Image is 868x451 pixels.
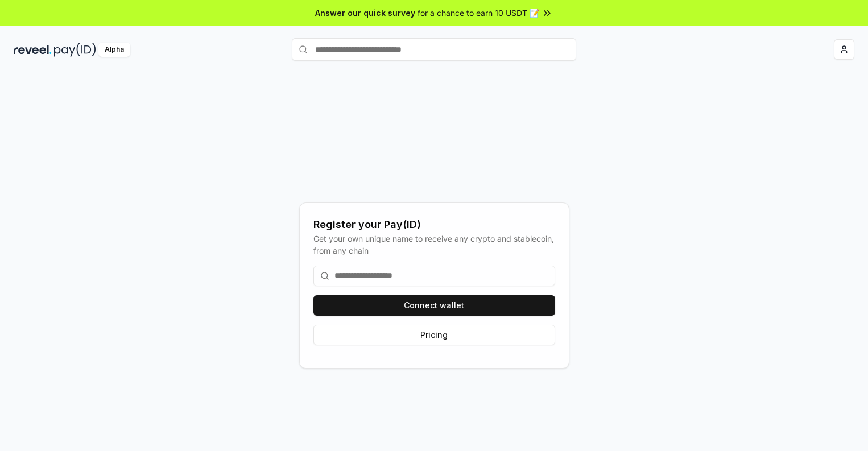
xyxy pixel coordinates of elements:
button: Pricing [313,325,555,345]
img: reveel_dark [14,43,52,57]
div: Alpha [98,43,130,57]
span: for a chance to earn 10 USDT 📝 [418,7,539,19]
img: pay_id [54,43,96,57]
div: Get your own unique name to receive any crypto and stablecoin, from any chain [313,233,555,256]
button: Connect wallet [313,295,555,316]
span: Answer our quick survey [315,7,415,19]
div: Register your Pay(ID) [313,217,555,233]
